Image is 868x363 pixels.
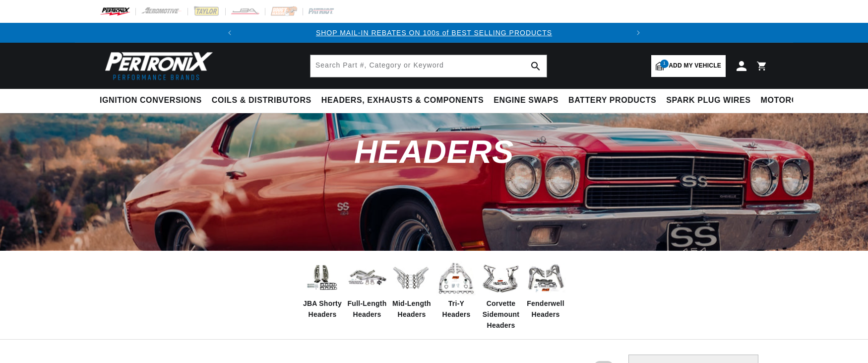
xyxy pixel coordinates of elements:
[347,262,387,293] img: Full-Length Headers
[310,55,547,77] input: Search Part #, Category or Keyword
[240,27,629,38] div: Announcement
[526,258,565,298] img: Fenderwell Headers
[347,258,387,320] a: Full-Length Headers Full-Length Headers
[481,258,521,331] a: Corvette Sidemount Headers Corvette Sidemount Headers
[212,95,311,106] span: Coils & Distributors
[392,258,432,298] img: Mid-Length Headers
[666,95,750,106] span: Spark Plug Wires
[100,95,202,106] span: Ignition Conversions
[436,298,476,320] span: Tri-Y Headers
[303,298,342,320] span: JBA Shorty Headers
[392,298,432,320] span: Mid-Length Headers
[100,89,207,112] summary: Ignition Conversions
[563,89,661,112] summary: Battery Products
[651,55,726,77] a: 1Add my vehicle
[316,29,552,37] a: SHOP MAIL-IN REBATES ON 100s of BEST SELLING PRODUCTS
[661,89,755,112] summary: Spark Plug Wires
[303,258,342,320] a: JBA Shorty Headers JBA Shorty Headers
[481,298,521,331] span: Corvette Sidemount Headers
[436,258,476,298] img: Tri-Y Headers
[436,258,476,320] a: Tri-Y Headers Tri-Y Headers
[489,89,563,112] summary: Engine Swaps
[526,298,565,320] span: Fenderwell Headers
[321,95,484,106] span: Headers, Exhausts & Components
[660,60,669,68] span: 1
[100,49,214,83] img: Pertronix
[240,27,629,38] div: 1 of 2
[568,95,656,106] span: Battery Products
[75,23,793,43] slideshow-component: Translation missing: en.sections.announcements.announcement_bar
[756,89,825,112] summary: Motorcycle
[494,95,558,106] span: Engine Swaps
[354,134,514,170] span: Headers
[207,89,316,112] summary: Coils & Distributors
[220,23,240,43] button: Translation missing: en.sections.announcements.previous_announcement
[525,55,547,77] button: search button
[481,258,521,298] img: Corvette Sidemount Headers
[392,258,432,320] a: Mid-Length Headers Mid-Length Headers
[347,298,387,320] span: Full-Length Headers
[669,61,721,71] span: Add my vehicle
[761,95,820,106] span: Motorcycle
[303,261,342,294] img: JBA Shorty Headers
[316,89,489,112] summary: Headers, Exhausts & Components
[526,258,565,320] a: Fenderwell Headers Fenderwell Headers
[628,23,648,43] button: Translation missing: en.sections.announcements.next_announcement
